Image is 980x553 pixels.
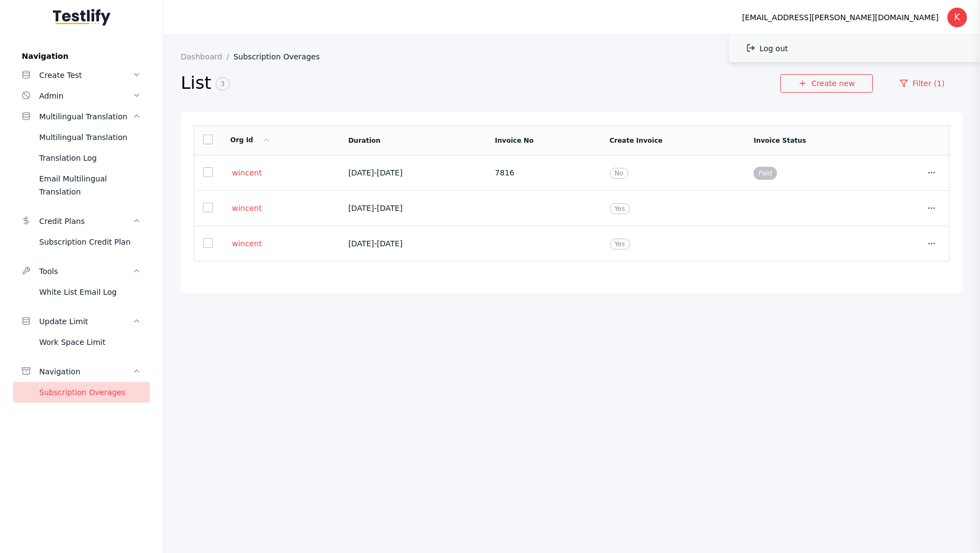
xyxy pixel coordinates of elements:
div: Email Multilingual Translation [39,172,141,198]
a: Work Space Limit [13,332,150,353]
a: Subscription Overages [234,52,328,61]
img: Testlify - Backoffice [53,9,111,26]
div: Navigation [39,365,132,378]
div: Multilingual Translation [39,131,141,144]
div: Tools [39,265,132,278]
div: Subscription Overages [39,386,141,399]
a: wincent [230,203,264,213]
a: Dashboard [181,52,234,61]
a: Multilingual Translation [13,127,150,148]
div: [EMAIL_ADDRESS][PERSON_NAME][DOMAIN_NAME] [742,11,939,24]
span: Yes [610,203,630,214]
td: Duration [340,126,486,155]
div: Multilingual Translation [39,110,132,123]
span: 3 [216,77,230,90]
span: [DATE] - [DATE] [348,168,403,177]
a: Filter (1) [881,74,963,93]
a: Invoice Status [754,137,806,144]
span: [DATE] - [DATE] [348,204,403,212]
a: Subscription Overages [13,382,150,403]
div: Subscription Credit Plan [39,235,141,248]
div: Translation Log [39,151,141,165]
a: White List Email Log [13,282,150,302]
a: Log out [729,35,980,62]
a: Email Multilingual Translation [13,168,150,202]
div: White List Email Log [39,285,141,299]
div: Create Test [39,69,132,82]
a: Create Invoice [610,137,663,144]
div: Work Space Limit [39,336,141,349]
a: wincent [230,168,264,178]
div: Credit Plans [39,215,132,228]
section: 7816 [495,168,592,177]
span: [DATE] - [DATE] [348,239,403,248]
label: Navigation [13,52,150,60]
a: Invoice No [495,137,534,144]
a: Create new [780,74,873,93]
div: Admin [39,89,132,102]
h2: List [181,72,780,95]
span: No [610,168,628,179]
a: Translation Log [13,148,150,168]
a: wincent [230,239,264,248]
div: Update Limit [39,315,132,328]
span: Paid [754,167,777,180]
span: Yes [610,239,630,250]
a: Subscription Credit Plan [13,232,150,252]
a: Org Id [230,136,271,144]
div: K [947,8,967,27]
